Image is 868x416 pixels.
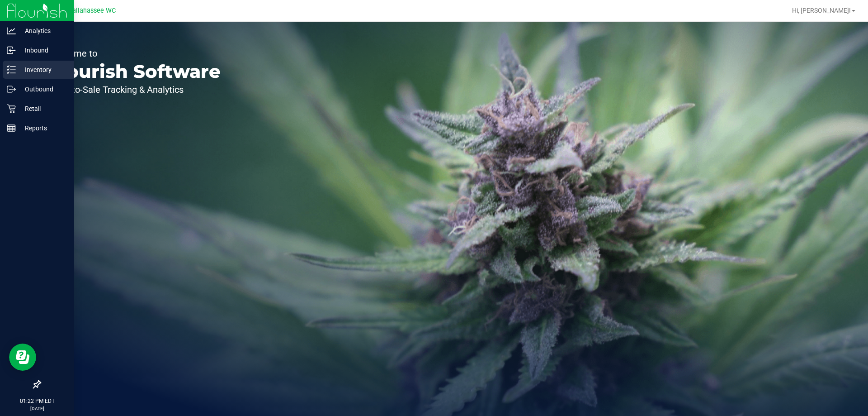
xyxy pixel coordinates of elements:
[16,25,70,36] p: Analytics
[16,64,70,75] p: Inventory
[7,26,16,35] inline-svg: Analytics
[69,7,116,14] span: Tallahassee WC
[16,84,70,95] p: Outbound
[4,405,70,412] p: [DATE]
[49,62,221,81] p: Flourish Software
[7,104,16,113] inline-svg: Retail
[7,46,16,55] inline-svg: Inbound
[16,45,70,56] p: Inbound
[792,7,851,14] span: Hi, [PERSON_NAME]!
[9,344,36,371] iframe: Resource center
[49,85,221,94] p: Seed-to-Sale Tracking & Analytics
[16,123,70,134] p: Reports
[7,65,16,74] inline-svg: Inventory
[49,49,221,58] p: Welcome to
[4,397,70,405] p: 01:22 PM EDT
[7,85,16,94] inline-svg: Outbound
[7,124,16,133] inline-svg: Reports
[16,103,70,114] p: Retail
